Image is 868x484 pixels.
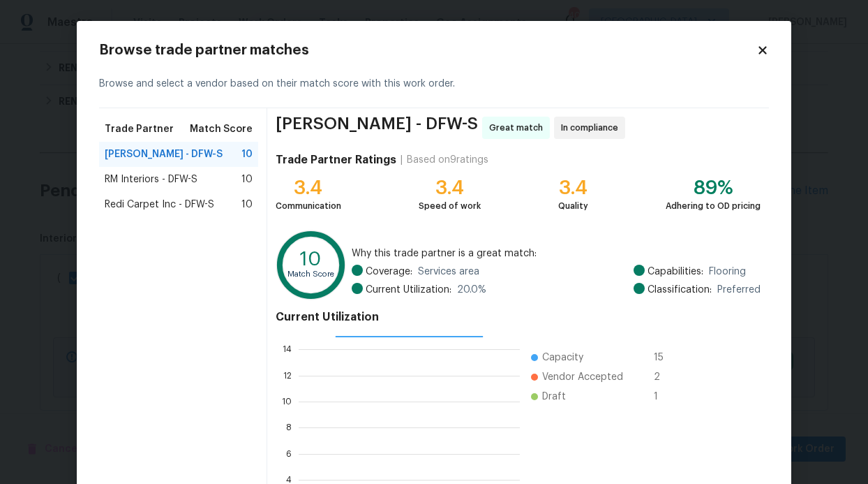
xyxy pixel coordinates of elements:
text: Match Score [287,270,334,278]
h4: Trade Partner Ratings [276,153,396,167]
text: 4 [286,476,292,484]
span: RM Interiors - DFW-S [105,173,197,186]
text: 12 [283,372,292,380]
text: 10 [282,397,292,406]
div: 89% [666,181,761,195]
div: 3.4 [419,181,481,195]
div: Browse and select a vendor based on their match score with this work order. [99,60,769,108]
span: Trade Partner [105,122,174,136]
span: Great match [489,121,548,135]
span: 20.0 % [457,283,486,297]
span: [PERSON_NAME] - DFW-S [276,117,478,139]
span: Current Utilization: [366,283,451,297]
div: Speed of work [419,199,481,213]
div: 3.4 [276,181,341,195]
h4: Current Utilization [276,310,761,324]
span: Flooring [709,265,746,279]
span: 2 [654,370,676,384]
div: Quality [558,199,588,213]
span: 10 [241,147,253,161]
text: 6 [286,450,292,458]
span: Services area [418,265,479,279]
text: 14 [283,345,292,353]
div: | [396,153,407,167]
span: Redi Carpet Inc - DFW-S [105,198,214,212]
span: 1 [654,390,676,404]
span: Match Score [190,122,253,136]
span: Capabilities: [648,265,703,279]
span: Why this trade partner is a great match: [352,247,761,261]
span: [PERSON_NAME] - DFW-S [105,147,223,161]
span: Coverage: [366,265,412,279]
span: Vendor Accepted [542,370,623,384]
text: 8 [286,423,292,432]
span: Preferred [717,283,761,297]
div: Adhering to OD pricing [666,199,761,213]
span: 10 [241,173,253,186]
div: 3.4 [558,181,588,195]
div: Based on 9 ratings [407,153,488,167]
span: 10 [241,198,253,212]
div: Communication [276,199,341,213]
h2: Browse trade partner matches [99,43,756,57]
text: 10 [300,249,322,269]
span: Capacity [542,351,583,365]
span: Draft [542,390,566,404]
span: In compliance [561,121,624,135]
span: Classification: [648,283,712,297]
span: 15 [654,351,676,365]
